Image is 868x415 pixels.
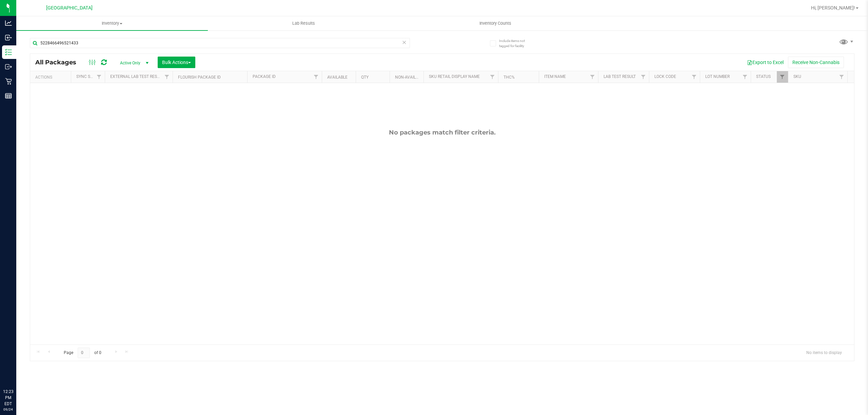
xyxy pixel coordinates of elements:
a: Filter [777,71,788,83]
a: Sync Status [76,74,102,79]
a: Lock Code [654,74,676,79]
span: Lab Results [283,20,324,26]
a: Package ID [253,74,276,79]
button: Export to Excel [743,57,788,68]
a: Filter [94,71,105,83]
a: Filter [587,71,598,83]
inline-svg: Inventory [5,49,12,56]
p: 12:23 PM EDT [3,389,13,407]
a: THC% [504,75,515,80]
a: Lab Test Result [604,74,636,79]
span: Inventory [16,20,208,26]
a: Status [756,74,771,79]
span: Hi, [PERSON_NAME]! [811,5,855,11]
span: No items to display [801,348,847,358]
a: Filter [836,71,847,83]
a: Inventory [16,16,208,30]
a: Filter [487,71,498,83]
a: Lab Results [208,16,399,30]
inline-svg: Analytics [5,20,12,26]
span: [GEOGRAPHIC_DATA] [46,5,93,11]
a: Filter [638,71,649,83]
a: External Lab Test Result [110,74,163,79]
inline-svg: Outbound [5,63,12,70]
a: Non-Available [395,75,425,80]
span: Page of 0 [58,348,107,358]
span: All Packages [35,59,83,66]
a: Filter [311,71,322,83]
a: Lot Number [705,74,730,79]
inline-svg: Inbound [5,34,12,41]
a: Inventory Counts [399,16,591,30]
a: Filter [161,71,173,83]
input: Search Package ID, Item Name, SKU, Lot or Part Number... [30,38,410,48]
iframe: Resource center unread badge [20,360,28,368]
span: Clear [402,38,407,47]
a: Item Name [544,74,566,79]
iframe: Resource center [7,361,27,381]
div: No packages match filter criteria. [30,129,854,136]
inline-svg: Retail [5,78,12,85]
a: Qty [361,75,369,80]
span: Bulk Actions [162,60,191,65]
p: 09/24 [3,407,13,412]
a: Filter [739,71,751,83]
a: Flourish Package ID [178,75,221,80]
inline-svg: Reports [5,92,12,99]
a: Available [327,75,348,80]
div: Actions [35,75,68,80]
span: Inventory Counts [470,20,520,26]
button: Receive Non-Cannabis [788,57,844,68]
span: Include items not tagged for facility [499,38,533,48]
button: Bulk Actions [158,57,195,68]
a: SKU [793,74,801,79]
a: Filter [689,71,700,83]
a: Sku Retail Display Name [429,74,480,79]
